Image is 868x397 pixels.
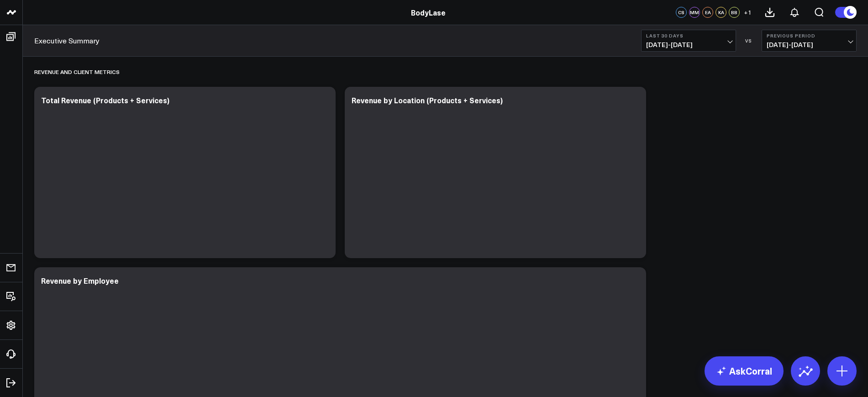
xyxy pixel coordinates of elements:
[41,275,119,286] div: Revenue by Employee
[729,7,740,18] div: BB
[34,36,100,46] a: Executive Summary
[646,41,731,48] span: [DATE] - [DATE]
[411,7,446,17] a: BodyLase
[702,7,713,18] div: EA
[641,30,736,52] button: Last 30 Days[DATE]-[DATE]
[41,95,169,105] div: Total Revenue (Products + Services)
[676,7,687,18] div: CS
[34,61,120,82] div: Revenue and Client Metrics
[741,38,757,43] div: VS
[715,7,726,18] div: KA
[352,95,503,105] div: Revenue by Location (Products + Services)
[689,7,700,18] div: MM
[646,33,731,38] b: Last 30 Days
[742,7,753,18] button: +1
[744,9,752,16] span: + 1
[767,41,852,48] span: [DATE] - [DATE]
[767,33,852,38] b: Previous Period
[705,356,784,386] a: AskCorral
[762,30,857,52] button: Previous Period[DATE]-[DATE]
